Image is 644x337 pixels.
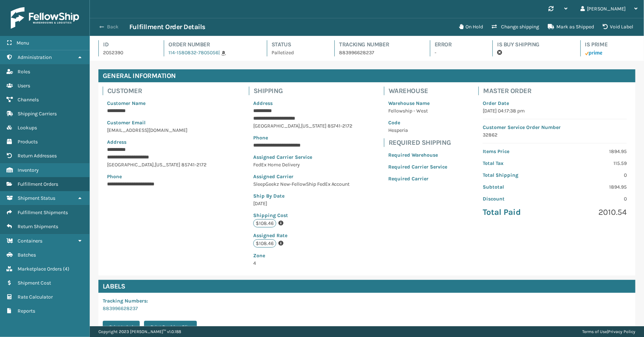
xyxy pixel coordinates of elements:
p: Warehouse Name [388,100,447,107]
div: | [582,326,635,337]
p: 0 [559,171,627,179]
span: [GEOGRAPHIC_DATA] [107,162,154,168]
p: $108.46 [253,219,276,227]
p: [EMAIL_ADDRESS][DOMAIN_NAME] [107,126,217,134]
button: Print Label [103,321,140,334]
span: Address [253,100,273,106]
p: Zone [253,252,353,259]
a: 883996628237 [103,305,138,311]
span: 85741-2172 [181,162,207,168]
span: Return Shipments [18,223,58,230]
p: FedEx Home Delivery [253,161,353,168]
span: Lookups [18,125,37,131]
span: Batches [18,252,36,258]
button: On Hold [455,20,487,34]
p: Total Paid [483,207,550,218]
h4: Shipping [254,87,357,95]
span: [GEOGRAPHIC_DATA] [253,123,300,129]
h4: General Information [98,69,635,82]
p: Customer Service Order Number [483,124,627,131]
span: Channels [18,97,39,103]
h4: Warehouse [389,87,451,95]
h4: Master Order [483,87,631,95]
span: Containers [18,238,42,244]
span: Shipping Carriers [18,111,57,117]
h4: Customer [107,87,222,95]
h4: Is Prime [585,40,635,49]
p: Total Tax [483,160,550,167]
p: Shipping Cost [253,212,353,219]
span: , [300,123,301,129]
p: Required Carrier Service [388,163,447,171]
span: Shipment Cost [18,280,51,286]
span: Users [18,83,30,89]
p: Discount [483,195,550,203]
span: Address [107,139,126,145]
p: Required Carrier [388,175,447,183]
p: 32862 [483,131,627,139]
p: - [435,49,479,56]
p: Palletized [272,49,321,56]
span: [US_STATE] [155,162,180,168]
button: Back [96,24,129,30]
p: Assigned Carrier Service [253,153,353,161]
span: Administration [18,54,52,60]
a: Privacy Policy [608,329,635,334]
i: Change shipping [492,24,497,29]
p: Subtotal [483,183,550,191]
a: 114-1580832-7805056 [168,50,218,56]
span: 4 [253,252,353,266]
p: Hesperia [388,126,447,134]
span: , [154,162,155,168]
h4: Order Number [168,40,254,49]
span: [US_STATE] [301,123,326,129]
button: Print Packing Slip [144,321,197,334]
p: Phone [253,134,353,142]
p: $108.46 [253,239,276,248]
p: 1894.95 [559,148,627,155]
h3: Fulfillment Order Details [129,23,205,31]
p: 883996628237 [339,49,417,56]
i: On Hold [459,24,463,29]
a: | [218,50,226,56]
p: 2010.54 [559,207,627,218]
p: Total Shipping [483,171,550,179]
p: 115.59 [559,160,627,167]
p: 0 [559,195,627,203]
span: Rate Calculator [18,294,53,300]
p: 2052390 [103,49,151,56]
h4: Required Shipping [389,138,451,147]
p: Items Price [483,148,550,155]
p: Code [388,119,447,126]
span: ( 4 ) [63,266,69,272]
p: [DATE] [253,200,353,207]
span: Inventory [18,167,39,173]
p: Required Warehouse [388,151,447,159]
span: Menu [17,40,29,46]
button: Mark as Shipped [543,20,598,34]
h4: Is Buy Shipping [497,40,567,49]
p: [DATE] 04:17:38 pm [483,107,627,115]
span: Products [18,139,38,145]
h4: Tracking Number [339,40,417,49]
h4: Id [103,40,151,49]
p: Phone [107,173,217,180]
i: VOIDLABEL [603,24,608,29]
span: Roles [18,69,30,75]
img: logo [11,7,79,29]
p: 1894.95 [559,183,627,191]
p: Fellowship - West [388,107,447,115]
span: Marketplace Orders [18,266,62,272]
p: Customer Email [107,119,217,126]
span: 85741-2172 [328,123,353,129]
a: Terms of Use [582,329,607,334]
span: Reports [18,308,35,314]
h4: Error [435,40,479,49]
span: Fulfillment Orders [18,181,58,187]
h4: Labels [98,280,635,293]
span: | [218,50,220,56]
button: Change shipping [487,20,543,34]
button: Void Label [598,20,638,34]
p: Ship By Date [253,192,353,200]
span: Tracking Numbers : [103,298,148,304]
